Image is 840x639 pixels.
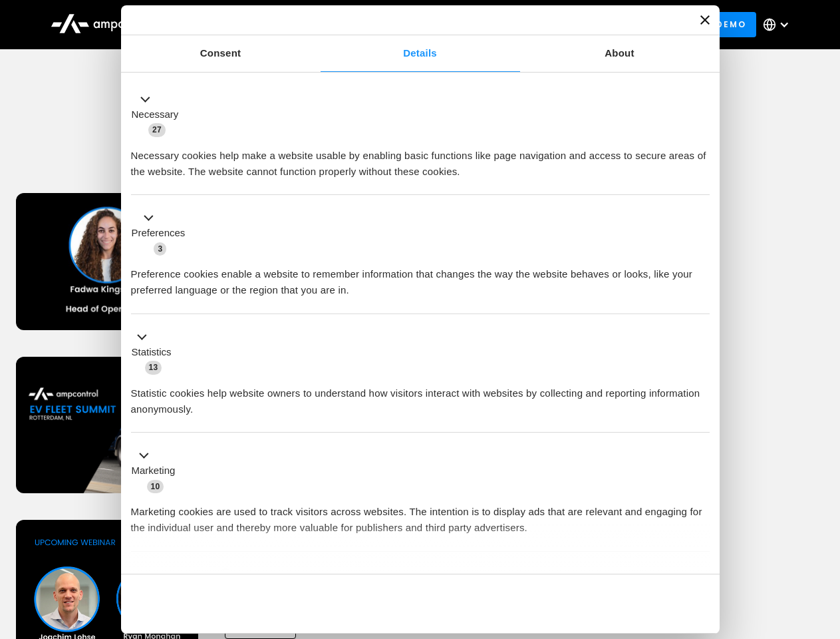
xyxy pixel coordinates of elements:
div: Statistic cookies help website owners to understand how visitors interact with websites by collec... [131,375,710,417]
button: Okay [518,584,709,623]
label: Statistics [132,345,172,360]
label: Marketing [132,463,176,479]
span: 27 [148,123,166,136]
label: Necessary [132,107,179,122]
label: Preferences [132,226,186,241]
a: Consent [121,35,321,72]
span: 2 [219,568,232,582]
button: Preferences (3) [131,210,194,257]
button: Close banner [700,15,710,25]
h1: Upcoming Webinars [16,134,825,166]
button: Unclassified (2) [131,566,240,583]
button: Necessary (27) [131,91,187,138]
div: Marketing cookies are used to track visitors across websites. The intention is to display ads tha... [131,494,710,536]
a: About [520,35,720,72]
span: 13 [145,361,162,374]
div: Preference cookies enable a website to remember information that changes the way the website beha... [131,256,710,298]
a: Details [321,35,520,72]
span: 3 [154,242,166,256]
span: 10 [147,480,164,493]
button: Marketing (10) [131,448,184,495]
div: Necessary cookies help make a website usable by enabling basic functions like page navigation and... [131,138,710,180]
button: Statistics (13) [131,329,180,375]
